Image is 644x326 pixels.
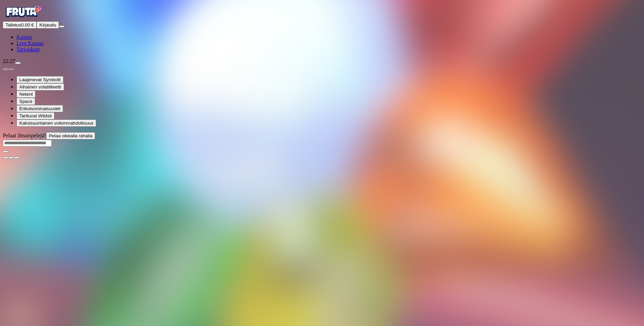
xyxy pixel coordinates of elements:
div: Pelaat ilmaispelejä! [3,132,641,139]
span: Tarttuvat Wildsit [19,113,52,118]
button: Erikoisominaisuudet [17,105,63,112]
span: Tarjoukset [17,46,40,52]
button: Kaksisuuntainen voitonmahdollisuus [17,119,96,127]
button: Tarttuvat Wildsit [17,112,54,119]
button: menu [59,25,64,28]
span: Laajenevat Symbolit [19,77,61,82]
span: 22:27 [3,58,15,64]
button: play icon [3,150,8,153]
button: Alhainen volatiliteetti [17,83,64,91]
span: Space [19,99,32,104]
span: Kasino [17,34,32,40]
button: Pelaa oikealla rahalla [46,132,95,139]
button: live-chat [15,62,21,64]
button: fullscreen icon [14,157,19,159]
button: chevron-down icon [8,157,14,159]
span: Alhainen volatiliteetti [19,84,61,90]
button: close icon [3,157,8,159]
span: Live Kasino [17,40,44,46]
button: Talletusplus icon0.00 € [3,21,37,29]
span: Kaksisuuntainen voitonmahdollisuus [19,120,93,126]
a: Fruta [3,15,44,21]
span: 0.00 € [21,22,34,28]
span: Talletus [6,22,21,28]
button: Kirjaudu [37,21,59,29]
button: prev slide [3,68,8,70]
a: diamond iconKasino [17,34,32,40]
button: Space [17,98,35,105]
span: Erikoisominaisuudet [19,106,60,111]
img: Fruta [3,3,44,20]
button: next slide [8,68,14,70]
span: Netent [19,92,33,97]
nav: Primary [3,3,641,53]
span: Kirjaudu [39,22,56,28]
a: gift-inverted iconTarjoukset [17,46,40,52]
span: Pelaa oikealla rahalla [49,133,93,138]
a: poker-chip iconLive Kasino [17,40,44,46]
button: Laajenevat Symbolit [17,76,63,83]
input: Search [3,140,52,147]
button: Netent [17,91,35,98]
